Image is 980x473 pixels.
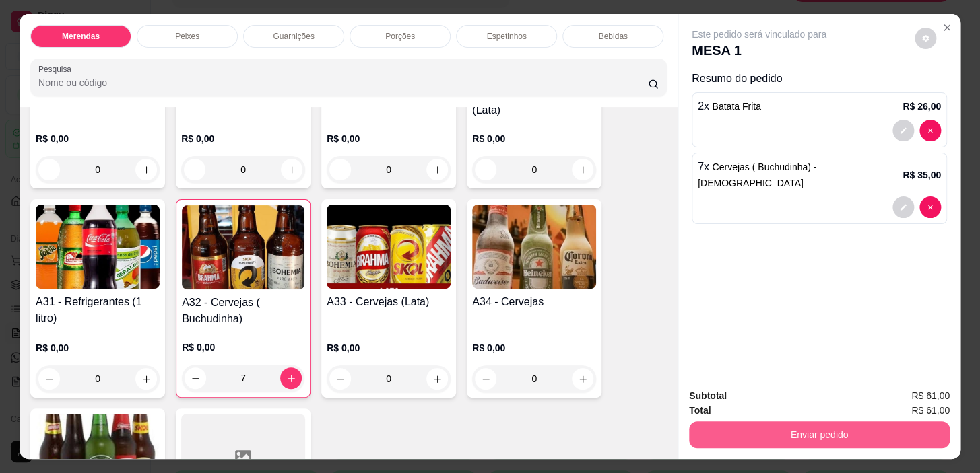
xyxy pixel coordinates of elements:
[472,294,596,310] h4: A34 - Cervejas
[936,17,958,38] button: Close
[915,28,936,49] button: decrease-product-quantity
[692,71,947,87] p: Resumo do pedido
[698,98,761,114] p: 2 x
[892,196,914,218] button: decrease-product-quantity
[385,31,415,42] p: Porções
[911,388,950,403] span: R$ 61,00
[62,31,100,42] p: Merendas
[919,120,941,141] button: decrease-product-quantity
[327,132,451,145] p: R$ 0,00
[689,421,950,448] button: Enviar pedido
[903,168,941,182] p: R$ 35,00
[919,196,941,218] button: decrease-product-quantity
[689,405,711,416] strong: Total
[689,390,727,401] strong: Subtotal
[36,341,160,355] p: R$ 0,00
[692,28,826,41] p: Este pedido será vinculado para
[472,205,596,289] img: product-image
[692,41,826,60] p: MESA 1
[181,132,305,145] p: R$ 0,00
[327,341,451,355] p: R$ 0,00
[273,31,314,42] p: Guarnições
[698,159,903,191] p: 7 x
[327,294,451,310] h4: A33 - Cervejas (Lata)
[182,295,304,327] h4: A32 - Cervejas ( Buchudinha)
[486,31,526,42] p: Espetinhos
[175,31,199,42] p: Peixes
[598,31,627,42] p: Bebidas
[36,294,160,326] h4: A31 - Refrigerantes (1 litro)
[472,341,596,355] p: R$ 0,00
[712,101,760,112] span: Batata Frita
[698,161,816,188] span: Cervejas ( Buchudinha) - [DEMOGRAPHIC_DATA]
[903,100,941,113] p: R$ 26,00
[327,205,451,289] img: product-image
[38,63,76,75] label: Pesquisa
[36,132,160,145] p: R$ 0,00
[38,76,648,89] input: Pesquisa
[911,403,950,418] span: R$ 61,00
[472,132,596,145] p: R$ 0,00
[182,340,304,354] p: R$ 0,00
[36,205,160,289] img: product-image
[182,205,304,289] img: product-image
[892,120,914,141] button: decrease-product-quantity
